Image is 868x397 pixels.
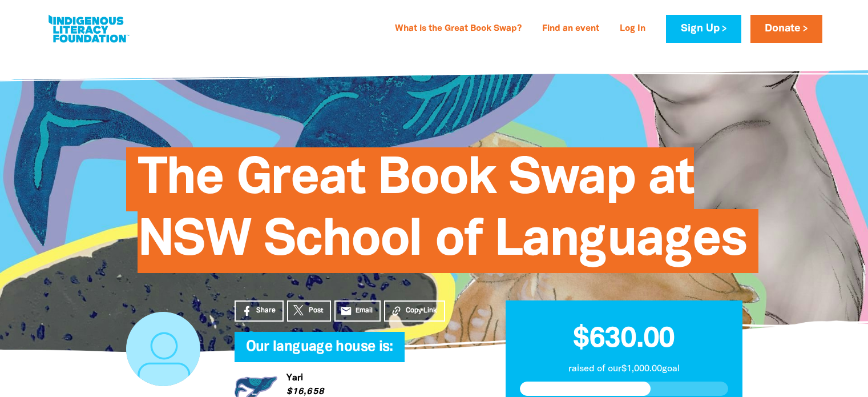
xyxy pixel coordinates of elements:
[235,300,284,322] a: Share
[535,20,606,38] a: Find an event
[384,300,445,322] button: Copy Link
[573,326,675,352] span: $630.00
[750,15,822,43] a: Donate
[256,306,276,316] span: Share
[613,20,652,38] a: Log In
[340,305,352,317] i: email
[138,156,747,273] span: The Great Book Swap at NSW School of Languages
[309,306,323,316] span: Post
[246,340,393,362] span: Our language house is:
[356,306,373,316] span: Email
[287,300,331,322] a: Post
[388,20,528,38] a: What is the Great Book Swap?
[406,306,437,316] span: Copy Link
[235,351,471,358] h6: My Team
[666,15,741,43] a: Sign Up
[334,300,381,322] a: emailEmail
[520,362,728,376] p: raised of our $1,000.00 goal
